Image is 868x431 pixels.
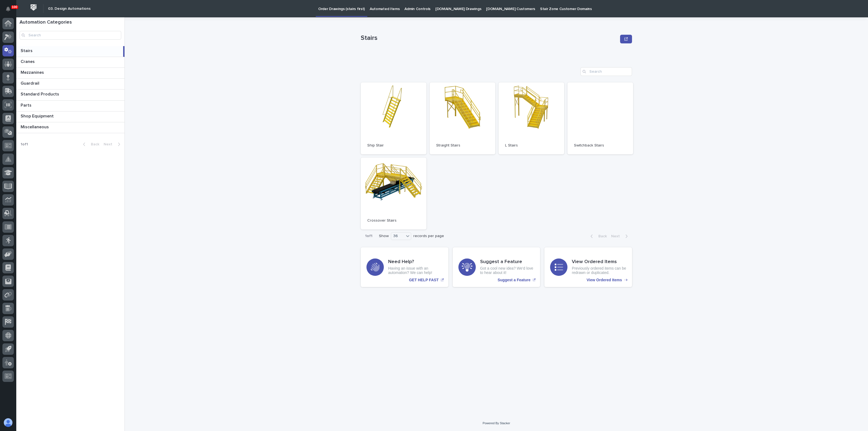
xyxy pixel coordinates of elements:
[20,31,121,40] input: Search
[16,46,125,57] a: StairsStairs
[480,266,535,275] p: Got a cool new idea? We'd love to hear about it!
[28,2,39,12] img: Workspace Logo
[361,158,426,229] a: Crossover Stairs
[2,3,14,15] button: Notifications
[79,142,101,147] button: Back
[12,5,17,9] p: 100
[609,234,632,239] button: Next
[21,80,40,86] p: Guardrail
[367,218,420,223] p: Crossover Stairs
[409,278,439,282] p: GET HELP FAST
[572,266,626,275] p: Previously ordered items can be redrawn or duplicated.
[497,278,530,282] p: Suggest a Feature
[480,259,535,265] h3: Suggest a Feature
[16,68,125,79] a: MezzaninesMezzanines
[436,143,489,148] p: Straight Stairs
[430,82,495,154] a: Straight Stairs
[388,266,443,275] p: Having an issue with an automation? We can help!
[21,58,36,64] p: Cranes
[567,82,633,154] a: Switchback Stairs
[361,34,618,42] p: Stairs
[21,113,55,119] p: Shop Equipment
[361,247,448,287] a: GET HELP FAST
[101,142,125,147] button: Next
[16,122,125,133] a: MiscellaneousMiscellaneous
[21,123,50,130] p: Miscellaneous
[505,143,558,148] p: L Stairs
[611,234,623,238] span: Next
[499,82,564,154] a: L Stairs
[88,142,99,146] span: Back
[483,422,510,425] a: Powered By Stacker
[2,417,14,428] button: users-avatar
[544,247,632,287] a: View Ordered Items
[574,143,627,148] p: Switchback Stairs
[580,67,632,76] input: Search
[587,278,622,282] p: View Ordered Items
[595,234,607,238] span: Back
[7,7,14,15] div: Notifications100
[361,82,426,154] a: Ship Stair
[16,111,125,122] a: Shop EquipmentShop Equipment
[367,143,420,148] p: Ship Stair
[21,47,34,53] p: Stairs
[16,57,125,68] a: CranesCranes
[104,142,116,146] span: Next
[21,91,60,97] p: Standard Products
[586,234,609,239] button: Back
[21,102,33,108] p: Parts
[361,229,377,243] p: 1 of 1
[453,247,540,287] a: Suggest a Feature
[16,138,32,151] p: 1 of 1
[48,7,91,11] h2: 03. Design Automations
[16,79,125,90] a: GuardrailGuardrail
[21,69,45,75] p: Mezzanines
[379,234,389,238] p: Show
[16,90,125,100] a: Standard ProductsStandard Products
[572,259,626,265] h3: View Ordered Items
[388,259,443,265] h3: Need Help?
[391,233,404,239] div: 36
[413,234,444,238] p: records per page
[16,101,125,111] a: PartsParts
[20,20,121,25] h1: Automation Categories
